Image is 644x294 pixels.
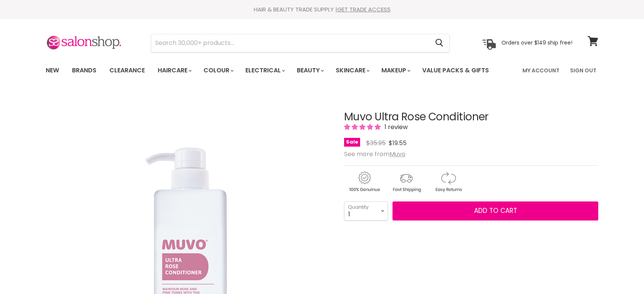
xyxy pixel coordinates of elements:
ul: Main menu [40,59,506,81]
a: GET TRADE ACCESS [337,5,391,13]
span: 1 review [382,123,408,131]
a: Muvo [389,150,405,158]
select: Quantity [344,201,388,220]
input: Search [151,34,429,52]
span: See more from [344,150,405,158]
button: Search [429,34,449,52]
a: Beauty [291,62,328,78]
span: Sale [344,138,360,147]
a: New [40,62,65,78]
img: genuine.gif [344,170,384,193]
a: Clearance [104,62,151,78]
a: Brands [66,62,102,78]
a: Haircare [152,62,196,78]
div: HAIR & BEAUTY TRADE SUPPLY | [36,6,608,13]
p: Orders over $149 ship free! [501,39,572,46]
a: My Account [518,62,564,78]
img: shipping.gif [386,170,426,193]
span: Add to cart [474,206,517,215]
button: Add to cart [392,201,598,220]
span: $35.95 [366,139,386,147]
a: Value Packs & Gifts [417,62,495,78]
a: Makeup [376,62,415,78]
form: Product [151,34,450,52]
span: $19.55 [389,139,407,147]
h1: Muvo Ultra Rose Conditioner [344,111,598,123]
nav: Main [36,59,608,81]
a: Colour [198,62,238,78]
img: returns.gif [428,170,468,193]
a: Electrical [240,62,290,78]
a: Sign Out [566,62,601,78]
span: 5.00 stars [344,123,382,131]
a: Skincare [330,62,374,78]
